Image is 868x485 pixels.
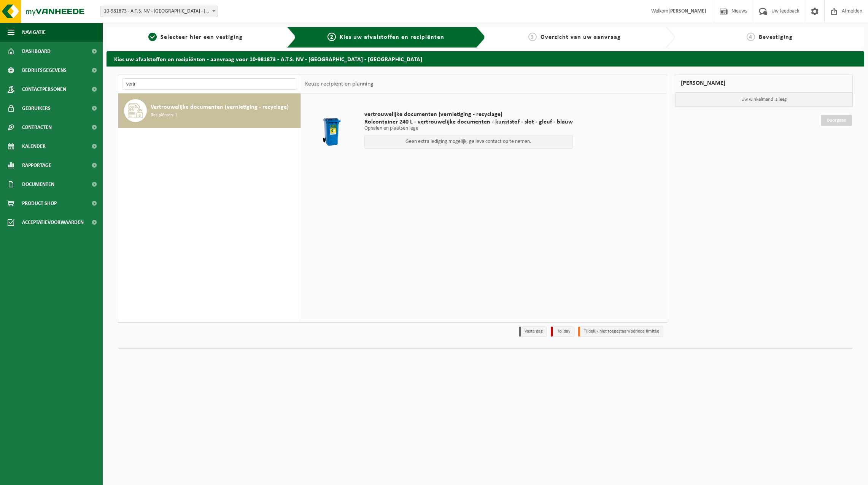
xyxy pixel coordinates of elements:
span: Gebruikers [22,99,51,118]
span: 4 [747,33,755,41]
strong: [PERSON_NAME] [668,8,706,14]
span: Documenten [22,175,54,194]
span: Kalender [22,137,46,156]
span: 1 [148,33,157,41]
span: Bedrijfsgegevens [22,61,67,80]
span: 2 [327,33,336,41]
span: Product Shop [22,194,57,213]
span: Overzicht van uw aanvraag [541,34,621,40]
span: Dashboard [22,42,51,61]
button: Vertrouwelijke documenten (vernietiging - recyclage) Recipiënten: 1 [118,94,301,128]
div: [PERSON_NAME] [675,74,853,92]
span: Contracten [22,118,52,137]
p: Uw winkelmand is leeg [675,92,852,107]
input: Materiaal zoeken [122,78,297,90]
a: 1Selecteer hier een vestiging [110,33,281,42]
li: Tijdelijk niet toegestaan/période limitée [578,327,663,337]
span: Kies uw afvalstoffen en recipiënten [340,34,444,40]
div: Keuze recipiënt en planning [301,74,377,94]
span: Navigatie [22,23,46,42]
span: Bevestiging [759,34,793,40]
p: Ophalen en plaatsen lege [364,126,573,131]
span: Rolcontainer 240 L - vertrouwelijke documenten - kunststof - slot - gleuf - blauw [364,118,573,126]
a: Doorgaan [821,115,852,126]
span: Vertrouwelijke documenten (vernietiging - recyclage) [151,103,289,112]
span: Rapportage [22,156,51,175]
span: Recipiënten: 1 [151,112,177,119]
h2: Kies uw afvalstoffen en recipiënten - aanvraag voor 10-981873 - A.T.S. NV - [GEOGRAPHIC_DATA] - [... [107,51,864,66]
span: 3 [528,33,537,41]
li: Holiday [551,327,574,337]
span: Selecteer hier een vestiging [161,34,243,40]
li: Vaste dag [519,327,547,337]
span: Contactpersonen [22,80,66,99]
span: 10-981873 - A.T.S. NV - LANGERBRUGGE - GENT [101,6,218,17]
span: vertrouwelijke documenten (vernietiging - recyclage) [364,111,573,118]
p: Geen extra lediging mogelijk, gelieve contact op te nemen. [369,139,569,144]
span: 10-981873 - A.T.S. NV - LANGERBRUGGE - GENT [100,6,218,17]
span: Acceptatievoorwaarden [22,213,84,232]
